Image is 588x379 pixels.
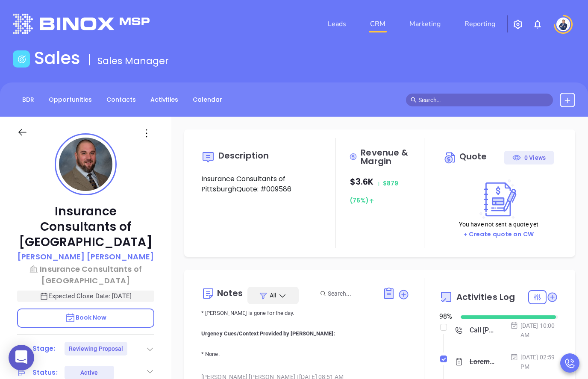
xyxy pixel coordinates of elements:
[101,93,141,107] a: Contacts
[476,179,522,220] img: Create on CWSell
[17,291,154,302] p: Expected Close Date: [DATE]
[59,138,112,191] img: profile-user
[270,291,276,300] span: All
[32,366,58,379] div: Status:
[32,342,56,355] div: Stage:
[461,229,536,239] button: + Create quote on CW
[97,54,169,68] span: Sales Manager
[218,150,269,162] span: Description
[69,342,123,355] div: Reviewing Proposal
[512,151,546,165] div: 0 Views
[406,15,444,32] a: Marketing
[217,289,243,297] div: Notes
[18,251,154,263] a: [PERSON_NAME] [PERSON_NAME]
[328,289,373,298] input: Search...
[444,151,457,165] img: Circle dollar
[201,330,335,337] b: Urgency Cues/Context Provided by [PERSON_NAME]:
[461,15,499,32] a: Reporting
[456,293,515,301] span: Activities Log
[470,324,496,337] div: Call [PERSON_NAME] proposal review - [PERSON_NAME]
[459,150,487,162] span: Quote
[13,14,150,34] img: logo
[18,251,154,262] p: [PERSON_NAME] [PERSON_NAME]
[510,321,558,340] div: [DATE] 10:00 AM
[34,48,80,68] h1: Sales
[17,93,39,107] a: BDR
[65,313,107,322] span: Book Now
[188,93,227,107] a: Calendar
[470,355,496,368] div: Loremip: Dolor, si ametcons, ad elitsed d eiusmo tem in utlabor etd Magn Aliquae. Admi ve qui no ...
[532,19,543,29] img: iconNotification
[201,174,320,194] p: Insurance Consultants of PittsburghQuote: #009586
[513,19,523,29] img: iconSetting
[17,263,154,286] a: Insurance Consultants of [GEOGRAPHIC_DATA]
[17,204,154,250] p: Insurance Consultants of [GEOGRAPHIC_DATA]
[464,230,534,238] a: + Create quote on CW
[324,15,350,32] a: Leads
[510,353,558,371] div: [DATE] 02:59 PM
[145,93,183,107] a: Activities
[44,93,97,107] a: Opportunities
[418,95,548,105] input: Search…
[361,148,409,165] span: Revenue & Margin
[350,174,409,208] p: $ 3.6K
[459,220,538,229] p: You have not sent a quote yet
[439,311,450,322] div: 98 %
[556,18,570,31] img: user
[367,15,389,32] a: CRM
[411,97,417,103] span: search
